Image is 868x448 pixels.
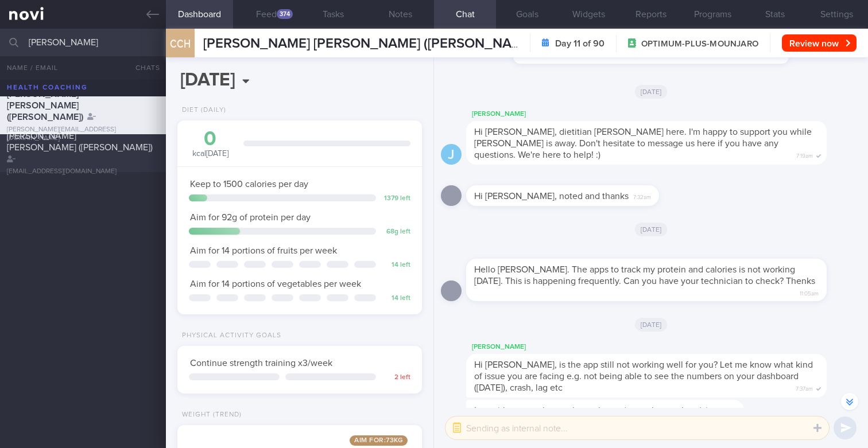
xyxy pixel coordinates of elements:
button: Chats [120,56,166,79]
div: Diet (Daily) [177,106,226,115]
div: 14 left [382,294,410,303]
span: Aim for 14 portions of vegetables per week [190,279,361,289]
div: kcal [DATE] [189,129,232,159]
span: 7:37am [796,382,813,393]
span: 7:19am [796,149,813,160]
span: [PERSON_NAME] [PERSON_NAME] ([PERSON_NAME]) [203,37,538,50]
span: 11:05am [800,287,819,298]
span: OPTIMUM-PLUS-MOUNJARO [641,38,758,50]
div: 68 g left [382,228,410,236]
span: Hi [PERSON_NAME], is the app still not working well for you? Let me know what kind of issue you a... [474,360,813,392]
span: Aim for: 73 kg [350,435,408,446]
div: Weight (Trend) [177,411,242,419]
span: Hi [PERSON_NAME], dietitian [PERSON_NAME] here. I'm happy to support you while [PERSON_NAME] is a... [474,127,812,159]
span: Hello [PERSON_NAME]. The apps to track my protein and calories is not working [DATE]. This is hap... [474,265,815,286]
span: [PERSON_NAME] [PERSON_NAME] ([PERSON_NAME]) [7,89,83,122]
div: Physical Activity Goals [177,332,281,340]
div: J [441,144,462,165]
span: [PERSON_NAME] [PERSON_NAME] ([PERSON_NAME]) [7,131,153,152]
span: 7:32am [633,190,651,201]
strong: Day 11 of 90 [555,38,604,49]
span: [DATE] [635,85,668,99]
span: Keep to 1500 calories per day [190,180,308,189]
span: I am able to see the meals you logged over the weekend :) [474,406,708,415]
span: 7:37am [713,405,730,416]
span: Aim for 92g of protein per day [190,213,311,222]
div: [EMAIL_ADDRESS][DOMAIN_NAME] [7,167,159,176]
span: Continue strength training x3/week [190,359,332,368]
span: [DATE] [635,223,668,236]
div: 374 [277,9,293,19]
span: Aim for 14 portions of fruits per week [190,246,337,255]
div: CCH [163,22,197,66]
span: Hi [PERSON_NAME], noted and thanks [474,192,629,201]
div: [PERSON_NAME][EMAIL_ADDRESS][DOMAIN_NAME] [7,126,159,143]
button: Review now [782,34,857,52]
div: 2 left [382,373,410,382]
div: [PERSON_NAME] [466,107,861,121]
div: [PERSON_NAME] [466,340,861,354]
div: 0 [189,129,232,149]
div: 1379 left [382,194,410,203]
div: 14 left [382,261,410,270]
span: [DATE] [635,318,668,332]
